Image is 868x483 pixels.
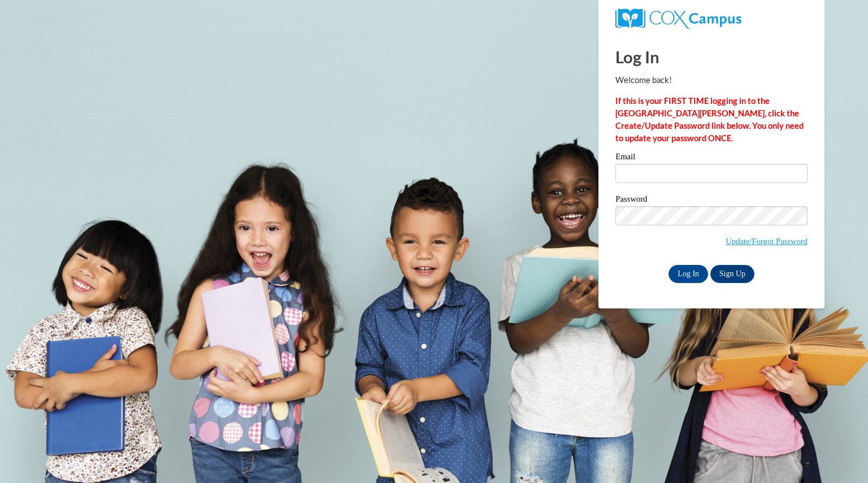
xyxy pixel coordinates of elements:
[726,237,808,246] a: Update/Forgot Password
[615,13,741,23] a: COX Campus
[615,195,808,206] label: Password
[710,265,754,283] a: Sign Up
[615,8,741,29] img: COX Campus
[615,96,804,143] strong: If this is your FIRST TIME logging in to the [GEOGRAPHIC_DATA][PERSON_NAME], click the Create/Upd...
[669,265,708,283] input: Log In
[615,45,808,68] h1: Log In
[615,153,808,164] label: Email
[615,74,808,86] p: Welcome back!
